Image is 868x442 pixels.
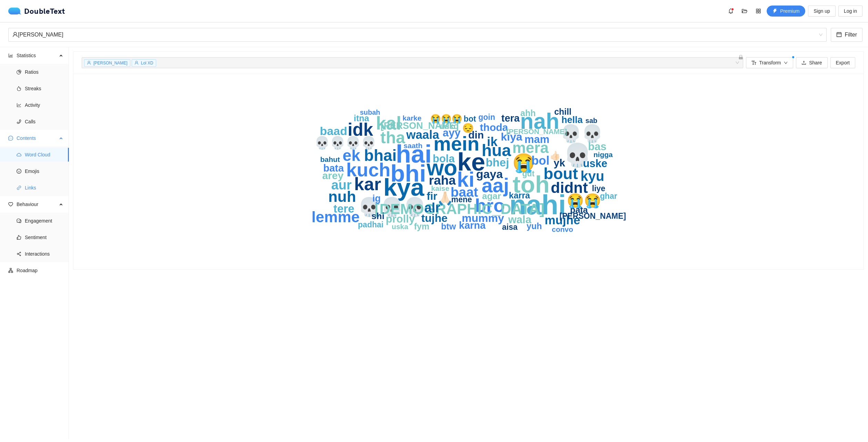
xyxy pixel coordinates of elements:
[358,220,383,229] text: padhai
[501,131,522,143] text: kiya
[434,133,480,155] text: mein
[8,8,65,14] a: logoDoubleText
[360,109,380,116] text: subah
[801,60,806,66] span: upload
[392,223,408,230] text: uska
[404,142,423,150] text: saath
[738,55,743,60] span: lock
[588,141,606,153] text: bas
[513,171,549,198] text: toh
[437,191,453,206] text: 🙏🏻
[380,129,405,147] text: tha
[17,169,21,174] span: smile
[328,188,356,205] text: nuh
[726,8,736,14] span: bell
[17,119,21,124] span: phone
[480,122,508,133] text: thoda
[509,189,566,220] text: nahi
[8,8,24,14] img: logo
[396,140,432,168] text: hai
[93,61,128,65] span: [PERSON_NAME]
[844,7,857,15] span: Log in
[784,61,788,65] span: down
[320,155,340,163] text: bahut
[845,30,857,39] span: Filter
[830,57,855,68] button: Export
[17,197,57,211] span: Behaviour
[562,115,583,125] text: hella
[725,6,736,17] button: bell
[559,212,626,220] text: [PERSON_NAME]
[25,247,63,261] span: Interactions
[831,28,862,42] button: calendarFilter
[372,193,381,204] text: ig
[592,184,605,193] text: liye
[431,184,450,192] text: kaise
[390,160,426,187] text: bhi
[372,211,385,221] text: shi
[17,131,57,145] span: Contents
[12,28,816,41] div: [PERSON_NAME]
[427,190,437,202] text: fir
[522,169,535,178] text: gut
[25,214,63,228] span: Engagement
[512,152,535,174] text: 😭
[441,222,456,231] text: btw
[25,82,63,95] span: Streaks
[433,153,455,165] text: bola
[814,7,830,15] span: Sign up
[739,8,750,14] span: folder-open
[440,122,458,131] text: usko
[12,28,822,41] span: Bablu Saanvi
[358,196,426,218] text: 💀💀💀
[520,109,559,134] text: nah
[134,61,139,65] span: user
[25,164,63,178] span: Emojis
[525,133,549,145] text: mam
[464,114,476,123] text: bot
[552,225,573,233] text: convo
[509,191,530,200] text: karra
[348,120,373,140] text: idk
[753,8,764,14] span: appstore
[780,7,799,15] span: Premium
[560,123,603,144] text: 💀💀
[141,61,153,65] span: Lol XD
[17,49,57,62] span: Statistics
[8,136,13,141] span: message
[451,185,478,199] text: baat
[8,202,13,207] span: heart
[414,222,429,231] text: fym
[527,221,542,231] text: yuh
[386,213,415,225] text: prolly
[429,173,456,187] text: raha
[376,113,401,133] text: kal
[506,127,567,135] text: [PERSON_NAME]
[581,168,604,184] text: kyu
[739,6,750,17] button: folder-open
[333,202,354,215] text: tere
[320,124,347,137] text: baad
[354,174,381,194] text: kar
[314,135,376,150] text: 💀💀💀💀
[17,185,21,190] span: link
[87,61,91,65] span: user
[25,115,63,129] span: Calls
[550,150,561,161] text: 👍🏻
[17,251,21,256] span: share-alt
[836,59,850,66] span: Export
[508,214,532,226] text: wala
[746,57,793,68] button: font-sizeTransformdown
[17,218,21,223] span: comment
[551,179,588,196] text: didnt
[17,235,21,240] span: like
[322,170,344,181] text: arey
[25,65,63,79] span: Ratios
[521,108,536,118] text: ahh
[487,135,497,149] text: ik
[773,9,777,14] span: thunderbolt
[554,157,565,168] text: yk
[8,268,13,273] span: apartment
[25,230,63,244] span: Sentiment
[8,53,13,58] span: bar-chart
